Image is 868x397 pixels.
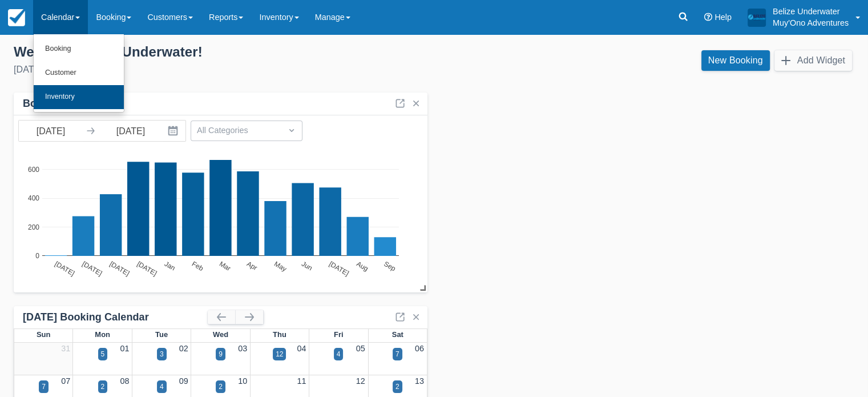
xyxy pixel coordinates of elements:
div: 7 [42,382,46,392]
div: 4 [337,349,341,359]
i: Help [704,13,712,21]
div: 2 [219,382,223,392]
a: 05 [356,344,365,353]
div: 2 [395,382,399,392]
a: 11 [297,376,306,386]
input: Start Date [19,121,83,141]
a: 03 [238,344,247,353]
a: 08 [120,376,130,386]
div: Bookings by Month [23,97,119,110]
div: 4 [160,382,164,392]
div: 5 [101,349,105,359]
a: 09 [179,376,188,386]
a: 13 [415,376,424,386]
img: A19 [748,8,766,26]
a: 12 [356,376,365,386]
button: Interact with the calendar and add the check-in date for your trip. [163,121,185,141]
span: Mon [95,330,110,339]
div: 9 [219,349,223,359]
span: Wed [213,330,228,339]
span: Sun [37,330,50,339]
a: New Booking [701,50,770,71]
div: Welcome , Belize Underwater ! [14,43,425,61]
input: End Date [99,121,163,141]
a: Customer [34,61,124,85]
div: 12 [276,349,283,359]
ul: Calendar [33,34,124,113]
div: 2 [101,382,105,392]
a: 02 [179,344,188,353]
span: Help [714,13,732,22]
div: 7 [395,349,399,359]
a: 06 [415,344,424,353]
img: checkfront-main-nav-mini-logo.png [8,9,25,26]
span: Sat [392,330,403,339]
span: Fri [334,330,344,339]
p: Muy'Ono Adventures [773,17,849,29]
a: 10 [238,376,247,386]
p: Belize Underwater [773,6,849,17]
button: Add Widget [774,50,852,71]
div: [DATE] [14,63,425,77]
a: Booking [34,37,124,61]
a: 07 [61,376,70,386]
span: Tue [155,330,168,339]
span: Thu [273,330,286,339]
div: [DATE] Booking Calendar [23,311,208,324]
a: Inventory [34,85,124,109]
a: 01 [120,344,130,353]
div: 3 [160,349,164,359]
a: 04 [297,344,306,353]
a: 31 [61,344,70,353]
span: Dropdown icon [286,125,297,136]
